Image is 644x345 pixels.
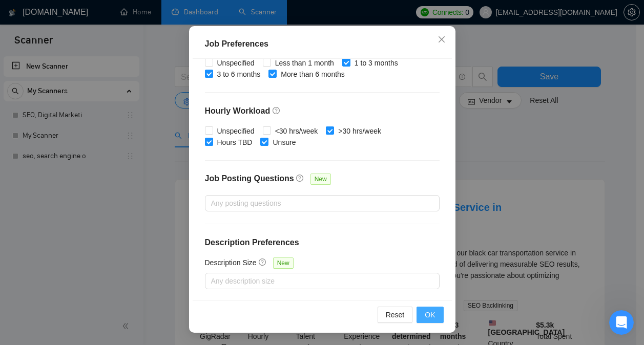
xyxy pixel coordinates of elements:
span: Unspecified [213,57,259,69]
span: Unspecified [213,125,259,137]
span: Less than 1 month [271,57,338,69]
span: 3 to 6 months [213,69,265,80]
h4: Hourly Workload [205,105,440,117]
span: Unsure [268,137,300,148]
span: question-circle [259,258,267,266]
iframe: Intercom live chat [609,310,634,335]
span: New [310,174,331,185]
div: Close [327,4,346,23]
button: OK [417,307,443,323]
span: <30 hrs/week [271,125,322,137]
h4: Description Preferences [205,236,440,249]
button: Close [428,26,455,54]
button: Reset [378,307,413,323]
h4: Job Posting Questions [205,172,294,185]
span: New [273,257,294,269]
span: More than 6 months [277,69,349,80]
span: OK [425,309,435,320]
div: Job Preferences [205,38,440,50]
h5: Description Size [205,257,257,268]
span: 1 to 3 months [350,57,402,69]
span: question-circle [296,174,304,182]
span: question-circle [273,106,281,115]
button: Collapse window [308,4,327,24]
span: close [438,35,446,44]
span: >30 hrs/week [334,125,385,137]
span: Reset [386,309,405,320]
span: Hours TBD [213,137,257,148]
button: go back [7,4,26,24]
